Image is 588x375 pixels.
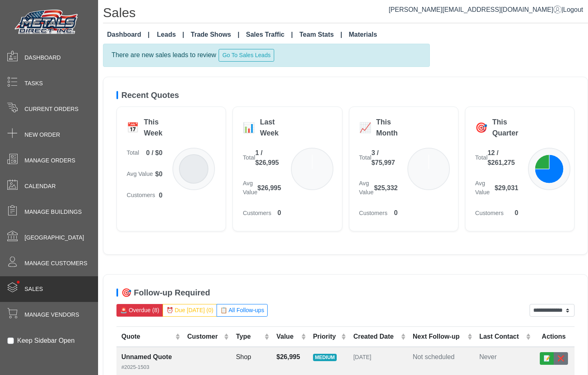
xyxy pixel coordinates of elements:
[359,209,388,218] span: Customers
[359,153,371,162] span: Total
[243,179,257,197] span: Avg Value
[25,285,43,293] span: Sales
[236,332,262,342] div: Type
[17,336,75,346] label: Keep Sidebar Open
[127,170,153,179] span: Avg Value
[296,27,346,43] a: Team Stats
[487,148,518,168] span: 12 / $261,275
[25,53,61,62] span: Dashboard
[243,209,271,218] span: Customers
[371,148,398,168] span: 3 / $75,997
[159,191,163,200] span: 0
[479,332,524,342] div: Last Contact
[475,179,495,197] span: Avg Value
[413,353,454,360] span: Not scheduled
[475,120,487,135] div: 🎯
[154,27,188,43] a: Leads
[217,304,268,317] button: 📋 All Follow-ups
[121,364,149,370] small: #2025-1503
[276,353,300,360] strong: $26,995
[179,155,208,183] circle: No quotes this week
[277,208,281,218] span: 0
[116,304,163,317] button: 🚨 Overdue (8)
[187,332,222,342] div: Customer
[492,117,519,138] div: This Quarter
[121,332,173,342] div: Quote
[8,269,29,295] span: •
[353,332,399,342] div: Created Date
[540,352,554,365] button: 📝
[535,155,549,169] path: null: 3 quotes
[25,79,43,88] span: Tasks
[216,51,274,58] a: Go To Sales Leads
[479,353,497,360] span: Never
[25,105,78,113] span: Current Orders
[127,191,155,200] span: Customers
[116,288,575,297] h5: 🎯 Follow-up Required
[313,354,337,361] span: MEDIUM
[475,209,504,218] span: Customers
[25,156,75,165] span: Manage Orders
[535,155,563,183] path: Shop: 9 quotes
[25,311,79,319] span: Manage Vendors
[359,179,374,197] span: Avg Value
[163,304,217,317] button: ⏰ Due [DATE] (0)
[121,353,172,360] strong: Unnamed Quote
[25,208,82,216] span: Manage Buildings
[313,332,339,342] div: Priority
[25,131,60,139] span: New Order
[155,169,163,179] span: $0
[12,7,82,38] img: Metals Direct Inc Logo
[103,44,430,67] div: There are new sales leads to review
[475,153,487,162] span: Total
[127,149,139,158] span: Total
[389,5,583,15] div: |
[374,183,398,193] span: $25,332
[219,49,274,62] button: Go To Sales Leads
[353,354,371,360] span: [DATE]
[104,27,153,43] a: Dashboard
[413,332,465,342] div: Next Follow-up
[243,27,296,43] a: Sales Traffic
[276,332,299,342] div: Value
[144,117,163,138] div: This Week
[127,120,139,135] div: 📅
[255,148,281,168] span: 1 / $26,995
[494,183,518,193] span: $29,031
[188,27,243,43] a: Trade Shows
[243,153,255,162] span: Total
[376,117,398,138] div: This Month
[394,208,398,218] span: 0
[260,117,281,138] div: Last Week
[243,120,255,135] div: 📊
[25,259,87,268] span: Manage Customers
[514,208,518,218] span: 0
[116,90,575,100] h5: Recent Quotes
[359,120,371,135] div: 📈
[538,332,570,342] div: Actions
[345,27,380,43] a: Materials
[25,182,56,191] span: Calendar
[25,233,84,242] span: [GEOGRAPHIC_DATA]
[554,352,568,365] button: ❌
[563,6,583,13] span: Logout
[257,183,281,193] span: $26,995
[103,5,588,23] h1: Sales
[146,148,163,158] span: 0 / $0
[389,6,561,13] a: [PERSON_NAME][EMAIL_ADDRESS][DOMAIN_NAME]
